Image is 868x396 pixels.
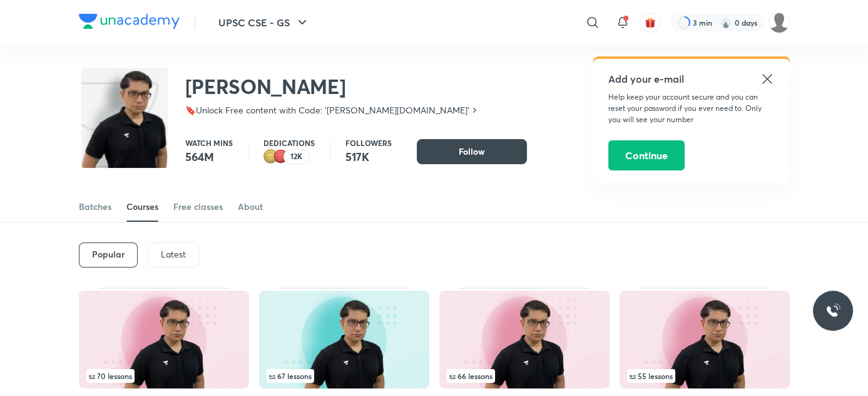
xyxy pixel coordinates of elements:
[79,291,249,388] img: Thumbnail
[439,291,610,388] img: Thumbnail
[345,139,392,147] p: Followers
[269,372,312,380] span: 67 lessons
[185,74,479,99] h2: [PERSON_NAME]
[447,369,602,383] div: infocontainer
[79,14,180,32] a: Company Logo
[79,192,111,222] a: Batches
[267,369,422,383] div: infosection
[86,369,242,383] div: left
[126,201,158,213] div: Courses
[185,139,233,147] p: Watch mins
[185,104,469,117] p: 🔖Unlock Free content with Code: '[PERSON_NAME][DOMAIN_NAME]'
[79,14,180,29] img: Company Logo
[345,149,392,164] p: 517K
[173,201,223,213] div: Free classes
[126,192,158,222] a: Courses
[630,372,673,380] span: 55 lessons
[449,372,493,380] span: 66 lessons
[267,369,422,383] div: left
[238,201,263,213] div: About
[608,91,775,125] p: Help keep your account secure and you can reset your password if you ever need to. Only you will ...
[627,369,782,383] div: left
[608,71,775,86] h5: Add your e-mail
[447,369,602,383] div: left
[627,369,782,383] div: infocontainer
[447,369,602,383] div: infosection
[768,12,790,33] img: pappu passport
[79,201,111,213] div: Batches
[640,13,660,33] button: avatar
[211,10,317,35] button: UPSC CSE - GS
[459,145,485,158] span: Follow
[608,140,685,170] button: Continue
[86,369,242,383] div: infosection
[81,70,168,188] img: class
[161,249,186,259] p: Latest
[620,291,790,388] img: Thumbnail
[173,192,223,222] a: Free classes
[263,139,315,147] p: Dedications
[89,372,132,380] span: 70 lessons
[627,369,782,383] div: infosection
[92,249,125,259] h6: Popular
[238,192,263,222] a: About
[267,369,422,383] div: infocontainer
[645,17,656,28] img: avatar
[259,291,429,388] img: Thumbnail
[263,149,278,164] img: educator badge2
[417,139,527,164] button: Follow
[825,303,840,318] img: ttu
[273,149,288,164] img: educator badge1
[86,369,242,383] div: infocontainer
[720,16,732,29] img: streak
[290,152,302,161] p: 12K
[185,149,233,164] p: 564M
